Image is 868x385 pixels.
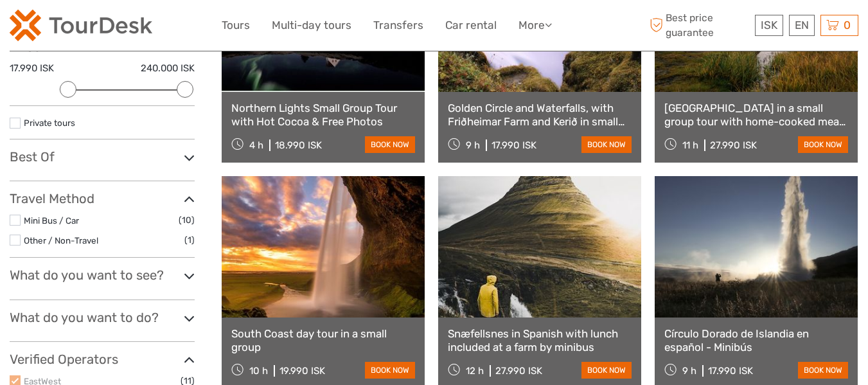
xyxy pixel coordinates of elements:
span: 10 h [249,365,268,377]
a: Snæfellsnes in Spanish with lunch included at a farm by minibus [448,327,632,354]
a: [GEOGRAPHIC_DATA] in a small group tour with home-cooked meal included [664,102,848,128]
a: Tours [222,16,250,35]
span: 12 h [466,365,484,377]
a: Transfers [373,16,423,35]
h3: What do you want to do? [10,310,195,325]
a: Multi-day tours [272,16,351,35]
a: More [518,16,552,35]
a: book now [581,362,632,379]
span: Best price guarantee [646,11,752,39]
div: 17.990 ISK [492,139,536,151]
button: Open LiveChat chat widget [148,20,163,35]
h3: Verified Operators [10,352,195,367]
span: 11 h [682,139,698,151]
div: 27.990 ISK [495,365,542,377]
span: ISK [761,19,777,31]
a: Other / Non-Travel [24,235,98,246]
span: 0 [842,19,853,31]
span: 4 h [249,139,263,151]
a: book now [581,136,632,153]
a: Golden Circle and Waterfalls, with Friðheimar Farm and Kerið in small group [448,102,632,128]
span: 9 h [466,139,480,151]
p: We're away right now. Please check back later! [18,22,145,33]
div: 18.990 ISK [275,139,322,151]
h3: Travel Method [10,191,195,206]
label: 17.990 ISK [10,62,54,75]
a: book now [365,136,415,153]
a: South Coast day tour in a small group [231,327,415,354]
span: (1) [184,233,195,247]
a: book now [798,136,848,153]
h3: What do you want to see? [10,267,195,283]
div: EN [789,15,815,36]
a: book now [798,362,848,379]
a: Northern Lights Small Group Tour with Hot Cocoa & Free Photos [231,102,415,128]
img: 120-15d4194f-c635-41b9-a512-a3cb382bfb57_logo_small.png [10,10,152,41]
a: book now [365,362,415,379]
a: Círculo Dorado de Islandia en español - Minibús [664,327,848,354]
div: 17.990 ISK [708,365,753,377]
a: Private tours [24,118,75,128]
span: 9 h [682,365,696,377]
a: Car rental [445,16,497,35]
span: (10) [179,213,195,228]
h3: Best Of [10,149,195,165]
a: Mini Bus / Car [24,215,79,226]
label: 240.000 ISK [141,62,195,75]
div: 19.990 ISK [279,365,325,377]
div: 27.990 ISK [710,139,757,151]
